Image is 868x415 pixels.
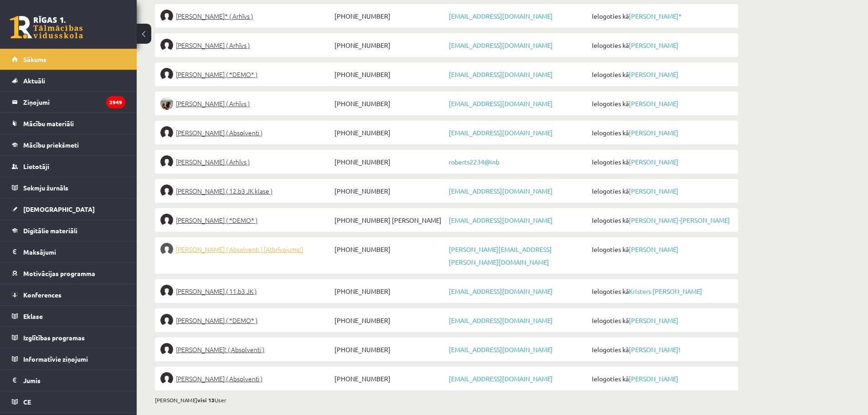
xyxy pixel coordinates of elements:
[160,314,332,327] a: [PERSON_NAME] ( *DEMO* )
[23,269,95,277] span: Motivācijas programma
[449,41,553,49] a: [EMAIL_ADDRESS][DOMAIN_NAME]
[160,285,173,297] img: Kristers Deniss Vītols
[449,316,553,324] a: [EMAIL_ADDRESS][DOMAIN_NAME]
[629,128,678,137] a: [PERSON_NAME]
[12,156,125,177] a: Lietotāji
[332,184,447,197] span: [PHONE_NUMBER]
[23,92,125,113] legend: Ziņojumi
[590,10,733,22] span: Ielogoties kā
[332,314,447,327] span: [PHONE_NUMBER]
[590,314,733,327] span: Ielogoties kā
[23,376,41,384] span: Jumis
[176,126,262,139] span: [PERSON_NAME] ( Absolventi )
[629,245,678,253] a: [PERSON_NAME]
[160,243,332,256] a: [PERSON_NAME] ( Absolventi ) [Atbrīvojums!]
[449,287,553,295] a: [EMAIL_ADDRESS][DOMAIN_NAME]
[629,216,730,224] a: [PERSON_NAME]-[PERSON_NAME]
[23,162,49,170] span: Lietotāji
[449,70,553,78] a: [EMAIL_ADDRESS][DOMAIN_NAME]
[106,96,125,108] i: 3949
[449,345,553,354] a: [EMAIL_ADDRESS][DOMAIN_NAME]
[332,68,447,81] span: [PHONE_NUMBER]
[160,155,332,168] a: [PERSON_NAME] ( Arhīvs )
[197,396,215,404] b: visi 13
[160,314,173,327] img: Dāvis Zauska
[590,97,733,110] span: Ielogoties kā
[449,187,553,195] a: [EMAIL_ADDRESS][DOMAIN_NAME]
[176,184,272,197] span: [PERSON_NAME] ( 12.b3 JK klase )
[23,312,43,320] span: Eklase
[449,12,553,20] a: [EMAIL_ADDRESS][DOMAIN_NAME]
[176,10,253,22] span: [PERSON_NAME]* ( Arhīvs )
[12,70,125,91] a: Aktuāli
[160,155,173,168] img: Roberts Pūliņš
[160,10,173,22] img: Dmitrijs Andersons*
[332,214,447,226] span: [PHONE_NUMBER] [PERSON_NAME]
[629,187,678,195] a: [PERSON_NAME]
[160,343,173,356] img: Kamilla Zeiliša!
[590,184,733,197] span: Ielogoties kā
[176,372,262,385] span: [PERSON_NAME] ( Absolventi )
[23,55,46,63] span: Sākums
[590,214,733,226] span: Ielogoties kā
[629,99,678,108] a: [PERSON_NAME]
[12,370,125,391] a: Jumis
[590,243,733,256] span: Ielogoties kā
[176,39,250,51] span: [PERSON_NAME] ( Arhīvs )
[12,199,125,220] a: [DEMOGRAPHIC_DATA]
[449,99,553,108] a: [EMAIL_ADDRESS][DOMAIN_NAME]
[160,214,332,226] a: [PERSON_NAME] ( *DEMO* )
[23,141,79,149] span: Mācību priekšmeti
[12,49,125,70] a: Sākums
[332,243,447,256] span: [PHONE_NUMBER]
[629,374,678,383] a: [PERSON_NAME]
[176,285,257,297] span: [PERSON_NAME] ( 11.b3 JK )
[449,128,553,137] a: [EMAIL_ADDRESS][DOMAIN_NAME]
[332,97,447,110] span: [PHONE_NUMBER]
[12,391,125,412] a: CE
[12,284,125,305] a: Konferences
[160,126,173,139] img: Kirills Novikovs
[23,241,125,262] legend: Maksājumi
[12,327,125,348] a: Izglītības programas
[176,243,303,256] span: [PERSON_NAME] ( Absolventi ) [Atbrīvojums!]
[449,158,499,166] a: roberts2234@inb
[23,398,31,406] span: CE
[23,226,77,235] span: Digitālie materiāli
[160,372,332,385] a: [PERSON_NAME] ( Absolventi )
[160,10,332,22] a: [PERSON_NAME]* ( Arhīvs )
[160,214,173,226] img: Adams Stepanovs-Gavrilovs
[629,316,678,324] a: [PERSON_NAME]
[590,155,733,168] span: Ielogoties kā
[160,39,173,51] img: Kristiāna Viktorija Ivdre
[176,68,257,81] span: [PERSON_NAME] ( *DEMO* )
[12,241,125,262] a: Maksājumi
[12,263,125,284] a: Motivācijas programma
[590,285,733,297] span: Ielogoties kā
[332,372,447,385] span: [PHONE_NUMBER]
[160,343,332,356] a: [PERSON_NAME]! ( Absolventi )
[155,396,738,404] div: [PERSON_NAME] User
[12,92,125,113] a: Ziņojumi3949
[23,205,95,213] span: [DEMOGRAPHIC_DATA]
[590,68,733,81] span: Ielogoties kā
[23,184,68,192] span: Sekmju žurnāls
[332,343,447,356] span: [PHONE_NUMBER]
[176,155,250,168] span: [PERSON_NAME] ( Arhīvs )
[590,39,733,51] span: Ielogoties kā
[176,314,257,327] span: [PERSON_NAME] ( *DEMO* )
[160,97,332,110] a: [PERSON_NAME] ( Arhīvs )
[10,16,83,39] a: Rīgas 1. Tālmācības vidusskola
[160,68,332,81] a: [PERSON_NAME] ( *DEMO* )
[12,177,125,198] a: Sekmju žurnāls
[23,119,74,128] span: Mācību materiāli
[12,306,125,327] a: Eklase
[590,372,733,385] span: Ielogoties kā
[12,134,125,155] a: Mācību priekšmeti
[12,348,125,369] a: Informatīvie ziņojumi
[629,70,678,78] a: [PERSON_NAME]
[160,243,173,256] img: Jevgeņijs Šļakota
[160,184,332,197] a: [PERSON_NAME] ( 12.b3 JK klase )
[332,10,447,22] span: [PHONE_NUMBER]
[12,220,125,241] a: Digitālie materiāli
